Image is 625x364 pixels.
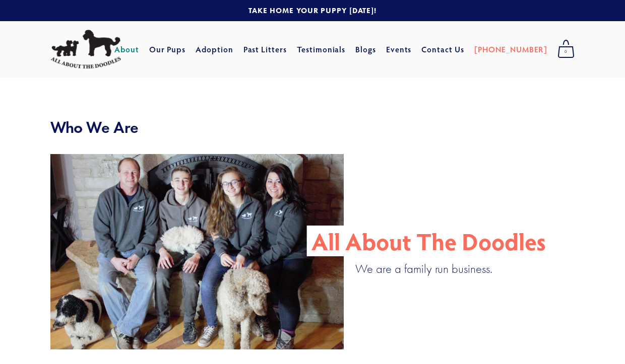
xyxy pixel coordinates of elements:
[149,40,186,58] a: Our Pups
[297,40,346,58] a: Testimonials
[311,226,546,256] p: All About The Doodles
[196,40,233,58] a: Adoption
[50,30,121,69] img: All About The Doodles
[50,118,575,137] h2: Who We Are
[355,262,563,277] p: We are a family run business.
[386,40,412,58] a: Events
[421,40,464,58] a: Contact Us
[557,45,575,58] span: 0
[474,40,547,58] a: [PHONE_NUMBER]
[355,40,376,58] a: Blogs
[552,37,580,62] a: 0 items in cart
[243,44,287,54] a: Past Litters
[114,40,139,58] a: About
